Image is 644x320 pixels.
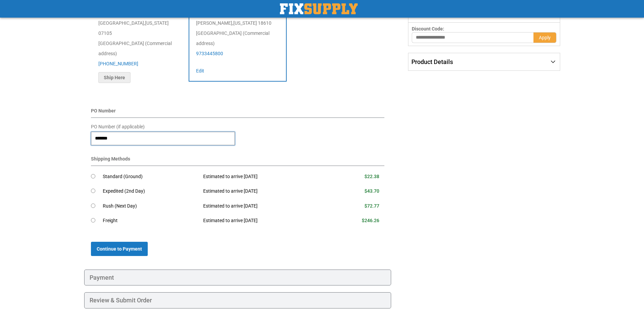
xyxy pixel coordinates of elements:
[91,155,385,166] div: Shipping Methods
[280,3,358,14] a: store logo
[196,68,204,73] span: Edit
[103,213,198,228] td: Freight
[103,199,198,214] td: Rush (Next Day)
[97,246,142,252] span: Continue to Payment
[533,32,556,43] button: Apply
[411,58,453,65] span: Product Details
[196,67,204,74] button: Edit
[198,213,329,228] td: Estimated to arrive [DATE]
[91,107,385,118] div: PO Number
[412,26,444,31] span: Discount Code:
[103,184,198,199] td: Expedited (2nd Day)
[539,35,551,40] span: Apply
[145,20,169,26] span: [US_STATE]
[91,124,145,129] span: PO Number (if applicable)
[198,184,329,199] td: Estimated to arrive [DATE]
[198,199,329,214] td: Estimated to arrive [DATE]
[364,203,379,209] span: $72.77
[98,61,138,66] a: [PHONE_NUMBER]
[198,169,329,184] td: Estimated to arrive [DATE]
[362,218,379,223] span: $246.26
[84,270,391,286] div: Payment
[91,242,148,256] button: Continue to Payment
[84,292,391,308] div: Review & Submit Order
[196,51,223,56] a: 9733445800
[233,20,257,26] span: [US_STATE]
[98,72,130,83] button: Ship Here
[364,188,379,194] span: $43.70
[104,75,125,80] span: Ship Here
[364,174,379,179] span: $22.38
[103,169,198,184] td: Standard (Ground)
[280,3,358,14] img: Fix Industrial Supply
